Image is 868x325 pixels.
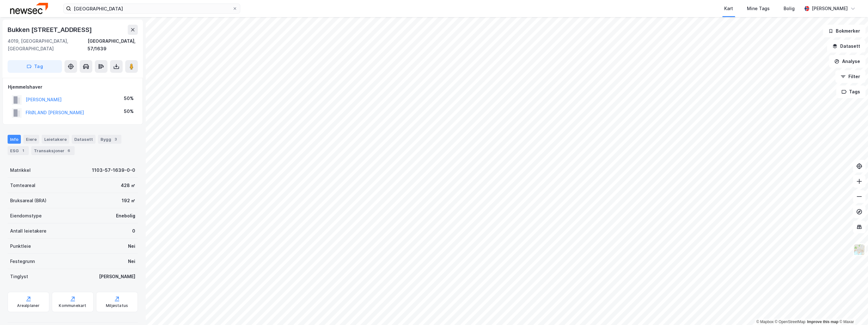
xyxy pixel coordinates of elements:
div: Eiendomstype [10,212,42,220]
div: Hjemmelshaver [8,83,138,91]
div: Datasett [72,135,95,144]
div: Tomteareal [10,182,35,189]
div: Nei [128,242,135,250]
div: 4019, [GEOGRAPHIC_DATA], [GEOGRAPHIC_DATA] [8,37,88,53]
div: Mine Tags [747,5,770,12]
div: Info [8,135,21,144]
div: Leietakere [42,135,69,144]
div: Tinglyst [10,273,28,280]
div: Arealplaner [17,303,40,308]
img: Z [853,244,865,256]
button: Bokmerker [823,25,865,37]
div: Kart [724,5,733,12]
div: Matrikkel [10,166,31,174]
img: newsec-logo.f6e21ccffca1b3a03d2d.png [10,3,48,14]
div: Eiere [23,135,39,144]
button: Tags [836,85,865,98]
div: Punktleie [10,242,31,250]
div: [PERSON_NAME] [99,273,135,280]
a: Improve this map [807,320,838,324]
div: ESG [8,146,29,155]
div: Antall leietakere [10,227,46,235]
a: Mapbox [756,320,773,324]
div: Festegrunn [10,258,35,265]
div: Bygg [98,135,121,144]
div: Bolig [784,5,795,12]
button: Tag [8,60,62,73]
iframe: Chat Widget [836,295,868,325]
div: Nei [128,258,135,265]
button: Filter [835,70,865,83]
div: 50% [124,95,134,102]
div: Enebolig [116,212,135,220]
div: 6 [66,147,72,154]
div: Bruksareal (BRA) [10,197,46,204]
div: Miljøstatus [106,303,128,308]
button: Analyse [829,55,865,68]
div: [PERSON_NAME] [812,5,848,12]
div: 428 ㎡ [121,182,135,189]
input: Søk på adresse, matrikkel, gårdeiere, leietakere eller personer [71,4,232,13]
div: [GEOGRAPHIC_DATA], 57/1639 [88,37,138,53]
div: 3 [113,136,119,142]
div: 50% [124,108,134,115]
div: 0 [132,227,135,235]
a: OpenStreetMap [775,320,805,324]
div: Bukken [STREET_ADDRESS] [8,25,93,35]
div: 1103-57-1639-0-0 [92,166,135,174]
div: Transaksjoner [31,146,75,155]
div: 192 ㎡ [122,197,135,204]
div: Kontrollprogram for chat [836,295,868,325]
div: 1 [20,147,26,154]
button: Datasett [827,40,865,53]
div: Kommunekart [59,303,86,308]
